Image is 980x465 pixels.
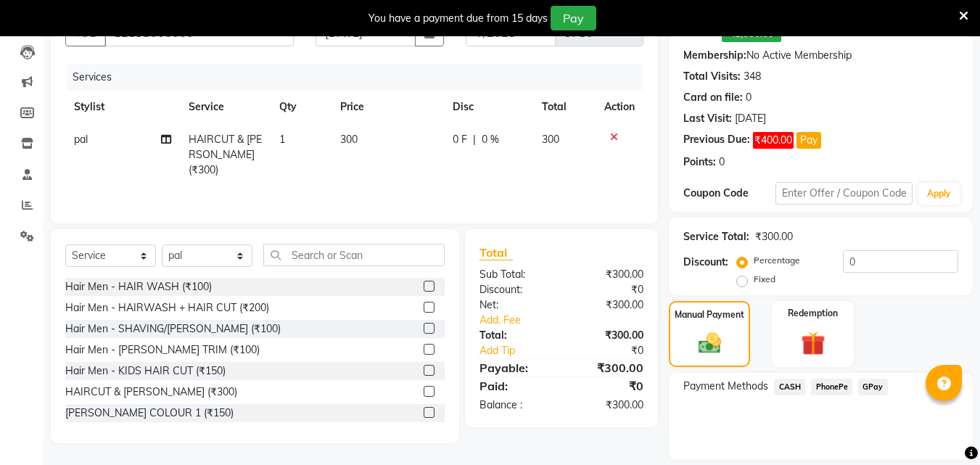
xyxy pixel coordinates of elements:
input: Search or Scan [263,244,445,266]
div: Previous Due: [683,132,750,149]
div: ₹300.00 [561,359,654,376]
a: Add. Fee [469,313,654,328]
div: Card on file: [683,90,743,105]
span: | [473,132,476,147]
button: Pay [796,132,821,149]
div: Paid: [469,377,561,395]
div: Discount: [683,255,728,270]
img: _gift.svg [794,329,833,358]
div: Hair Men - KIDS HAIR CUT (₹150) [65,363,226,379]
th: Service [180,91,271,123]
div: Balance : [469,398,561,413]
th: Price [332,91,444,123]
th: Total [533,91,596,123]
img: _cash.svg [691,330,728,356]
span: Total [479,245,513,260]
span: 1 [279,133,285,146]
div: Total: [469,328,561,343]
span: 0 F [453,132,467,147]
th: Action [596,91,643,123]
div: Last Visit: [683,111,732,126]
div: HAIRCUT & [PERSON_NAME] (₹300) [65,384,237,400]
span: ₹400.00 [753,132,794,149]
th: Qty [271,91,332,123]
span: 300 [340,133,358,146]
th: Disc [444,91,533,123]
div: ₹300.00 [561,297,654,313]
div: Sub Total: [469,267,561,282]
button: Apply [918,183,960,205]
th: Stylist [65,91,180,123]
div: ₹0 [561,377,654,395]
div: Points: [683,155,716,170]
div: Hair Men - SHAVING/[PERSON_NAME] (₹100) [65,321,281,337]
div: Membership: [683,48,746,63]
div: Services [67,64,654,91]
span: 300 [542,133,559,146]
div: 0 [719,155,725,170]
div: Hair Men - HAIRWASH + HAIR CUT (₹200) [65,300,269,316]
div: Net: [469,297,561,313]
label: Redemption [788,307,838,320]
button: Pay [551,6,596,30]
label: Fixed [754,273,775,286]
label: Percentage [754,254,800,267]
div: ₹300.00 [561,267,654,282]
span: HAIRCUT & [PERSON_NAME] (₹300) [189,133,262,176]
div: Total Visits: [683,69,741,84]
div: Service Total: [683,229,749,244]
div: Payable: [469,359,561,376]
div: Hair Men - HAIR WASH (₹100) [65,279,212,295]
div: ₹300.00 [755,229,793,244]
div: [PERSON_NAME] COLOUR 1 (₹150) [65,406,234,421]
span: Payment Methods [683,379,768,394]
span: PhonePe [811,379,852,395]
a: Add Tip [469,343,577,358]
div: You have a payment due from 15 days [368,11,548,26]
label: Manual Payment [675,308,744,321]
span: GPay [858,379,888,395]
div: Coupon Code [683,186,775,201]
div: No Active Membership [683,48,958,63]
input: Enter Offer / Coupon Code [775,182,913,205]
span: 0 % [482,132,499,147]
div: 348 [744,69,761,84]
span: pal [74,133,88,146]
div: ₹0 [561,282,654,297]
div: ₹300.00 [561,328,654,343]
div: [DATE] [735,111,766,126]
div: Hair Men - [PERSON_NAME] TRIM (₹100) [65,342,260,358]
div: ₹300.00 [561,398,654,413]
div: 0 [746,90,752,105]
span: CASH [774,379,805,395]
div: Discount: [469,282,561,297]
div: ₹0 [577,343,655,358]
